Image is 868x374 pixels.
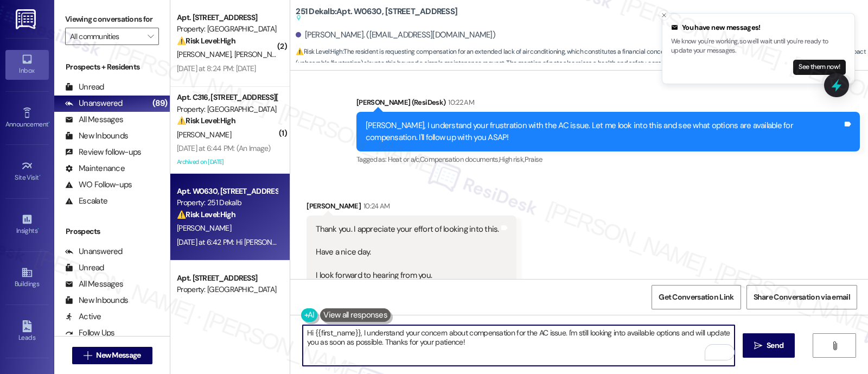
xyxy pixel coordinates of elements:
[65,278,123,290] div: All Messages
[65,130,128,142] div: New Inbounds
[296,47,342,56] strong: ⚠️ Risk Level: High
[177,49,234,59] span: [PERSON_NAME]
[316,224,499,282] div: Thank you. I appreciate your effort of looking into this. Have a nice day. I look forward to hear...
[659,291,733,303] span: Get Conversation Link
[296,6,457,24] b: 251 Dekalb: Apt. W0630, [STREET_ADDRESS]
[72,347,152,364] button: New Message
[148,32,154,41] i: 
[5,317,49,346] a: Leads
[177,23,277,35] div: Property: [GEOGRAPHIC_DATA]
[177,210,235,219] strong: ⚠️ Risk Level: High
[177,116,235,125] strong: ⚠️ Risk Level: High
[65,246,123,257] div: Unanswered
[177,223,231,233] span: [PERSON_NAME]
[84,351,92,360] i: 
[54,226,170,237] div: Prospects
[70,28,142,45] input: All communities
[177,284,277,295] div: Property: [GEOGRAPHIC_DATA]
[5,263,49,293] a: Buildings
[177,143,271,153] div: [DATE] at 6:44 PM: (An Image)
[499,155,525,164] span: High risk ,
[177,186,277,197] div: Apt. W0630, [STREET_ADDRESS]
[65,163,125,174] div: Maintenance
[754,291,850,303] span: Share Conversation via email
[177,104,277,115] div: Property: [GEOGRAPHIC_DATA]
[5,157,49,186] a: Site Visit •
[296,46,868,69] span: : The resident is requesting compensation for an extended lack of air conditioning, which constit...
[65,98,123,109] div: Unanswered
[652,285,741,309] button: Get Conversation Link
[754,341,762,350] i: 
[743,333,795,358] button: Send
[65,147,141,158] div: Review follow-ups
[296,29,495,41] div: [PERSON_NAME]. ([EMAIL_ADDRESS][DOMAIN_NAME])
[5,210,49,239] a: Insights •
[767,340,783,351] span: Send
[307,200,516,215] div: [PERSON_NAME]
[65,311,101,322] div: Active
[5,50,49,79] a: Inbox
[48,119,50,126] span: •
[177,92,277,103] div: Apt. C316, [STREET_ADDRESS][PERSON_NAME]
[177,272,277,284] div: Apt. [STREET_ADDRESS]
[177,197,277,208] div: Property: 251 Dekalb
[54,61,170,73] div: Prospects + Residents
[177,36,235,46] strong: ⚠️ Risk Level: High
[16,9,38,29] img: ResiDesk Logo
[177,64,256,73] div: [DATE] at 8:24 PM: [DATE]
[793,60,846,75] button: See them now!
[177,12,277,23] div: Apt. [STREET_ADDRESS]
[356,97,860,112] div: [PERSON_NAME] (ResiDesk)
[525,155,542,164] span: Praise
[65,81,104,93] div: Unread
[388,155,420,164] span: Heat or a/c ,
[234,49,289,59] span: [PERSON_NAME]
[39,172,41,180] span: •
[65,11,159,28] label: Viewing conversations for
[65,179,132,191] div: WO Follow-ups
[671,37,846,56] p: We know you're working, so we'll wait until you're ready to update your messages.
[176,155,278,169] div: Archived on [DATE]
[65,114,123,125] div: All Messages
[659,10,669,21] button: Close toast
[746,285,857,309] button: Share Conversation via email
[65,327,115,339] div: Follow Ups
[65,295,128,306] div: New Inbounds
[303,325,735,366] textarea: To enrich screen reader interactions, please activate Accessibility in Grammarly extension settings
[366,120,843,143] div: [PERSON_NAME], I understand your frustration with the AC issue. Let me look into this and see wha...
[96,350,141,361] span: New Message
[177,296,235,306] strong: ⚠️ Risk Level: High
[65,195,107,207] div: Escalate
[150,95,170,112] div: (89)
[177,130,231,140] span: [PERSON_NAME]
[356,151,860,167] div: Tagged as:
[671,22,846,33] div: You have new messages!
[361,200,390,212] div: 10:24 AM
[65,262,104,274] div: Unread
[37,225,39,233] span: •
[445,97,474,108] div: 10:22 AM
[831,341,839,350] i: 
[420,155,499,164] span: Compensation documents ,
